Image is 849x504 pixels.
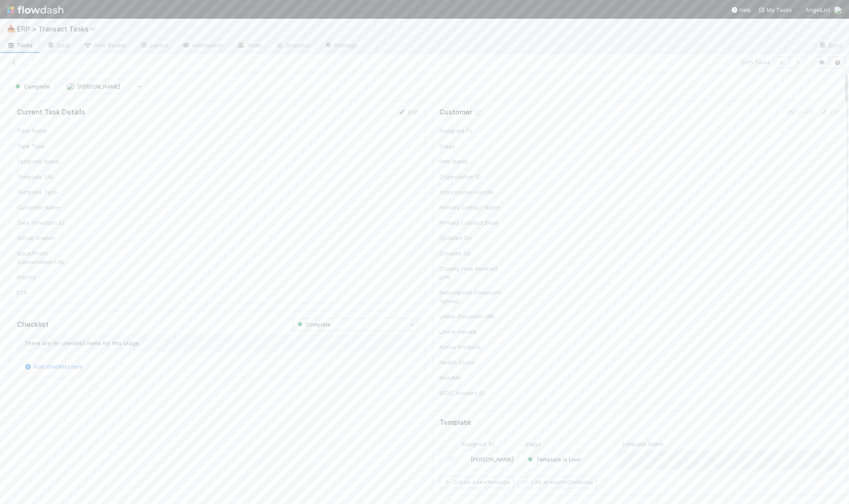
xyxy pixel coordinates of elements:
[66,82,75,91] img: avatar_ec9c1780-91d7-48bb-898e-5f40cebd5ff8.png
[59,79,126,94] button: [PERSON_NAME]
[14,83,50,90] span: Complete
[17,234,81,242] div: Github Branch
[758,6,792,13] span: My Tasks
[439,418,471,427] h5: Template
[17,25,100,33] span: ERP > Transact Tasks
[17,218,81,227] div: Task Flowdash ID
[439,264,503,281] div: Closing Flow Redirect Link
[398,109,418,115] a: Edit
[296,321,331,328] span: Complete
[439,234,503,242] div: Updated On
[439,188,503,196] div: Organization Handle
[439,312,503,321] div: Linear Customer URL
[230,39,269,53] a: Team
[23,363,83,370] a: Add checklist item
[439,142,503,150] div: Stage
[439,373,503,382] div: ReadMe
[439,203,503,212] div: Primary Contact Name
[439,172,503,181] div: Organization ID
[462,455,514,464] div: [PERSON_NAME]
[17,335,418,351] div: There are no checklist items for this stage.
[318,39,364,53] a: Settings
[175,39,230,53] a: Automation
[439,343,503,351] div: Active Products
[758,6,792,14] a: My Tasks
[462,456,469,463] img: avatar_ec9c1780-91d7-48bb-898e-5f40cebd5ff8.png
[517,476,597,488] button: Link an existingTemplate
[17,142,81,150] div: Task Type
[806,6,830,13] span: AngelList
[439,218,503,227] div: Primary Contact Email
[621,440,664,448] span: Template Name
[17,172,81,181] div: Template URL
[7,3,64,17] img: logo-inverted-e16ddd16eac7371096b0.svg
[17,126,81,135] div: Task Name
[17,321,49,329] h5: Checklist
[439,249,503,258] div: Created On
[269,39,318,53] a: Analytics
[77,39,133,53] a: Flow Builder
[7,25,15,32] span: 📥
[439,288,503,305] div: Subscription Document Upload
[731,6,751,14] div: Help
[471,456,514,463] span: [PERSON_NAME]
[439,476,514,488] button: Create a newTemplate
[17,188,81,196] div: Template Type
[17,288,81,297] div: ETA
[525,440,541,448] span: Stage
[439,327,503,336] div: Linear Handle
[787,109,813,115] a: Unlink
[10,79,55,94] button: Complete
[461,440,494,448] span: Assigned To
[526,456,581,463] span: Template Is Live!
[820,109,840,115] a: Edit
[439,157,503,166] div: Firm Name
[17,157,81,166] div: Template Name
[741,58,771,66] span: 5 of 5 Tasks
[812,39,849,53] a: Docs
[84,41,126,49] span: Flow Builder
[17,203,81,212] div: Customer Name
[439,108,482,117] h5: Customer
[439,126,503,135] div: Assigned To
[133,39,175,53] a: Layout
[439,358,503,367] div: Health Score
[17,249,81,266] div: Slack/Front Conversation URL
[40,39,77,53] a: Data
[77,83,120,90] span: [PERSON_NAME]
[439,389,503,397] div: SFDC Account ID
[17,273,81,281] div: Priority
[17,108,85,117] h5: Current Task Details
[526,455,581,464] div: Template Is Live!
[7,41,33,49] span: Tasks
[834,6,842,14] img: avatar_ec9c1780-91d7-48bb-898e-5f40cebd5ff8.png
